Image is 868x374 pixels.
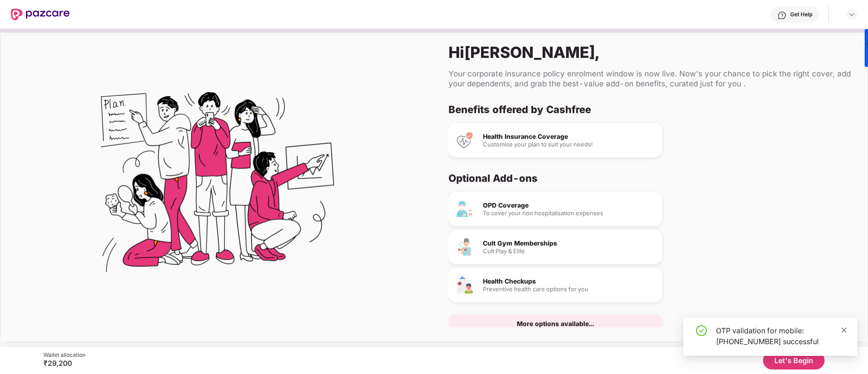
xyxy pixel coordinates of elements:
div: Cult Gym Memberships [483,240,655,246]
div: Get Help [790,11,812,18]
img: OPD Coverage [456,200,474,218]
div: Benefits offered by Cashfree [448,103,846,116]
div: Preventive health care options for you [483,286,655,292]
div: ₹29,200 [43,359,86,368]
div: Health Insurance Coverage [483,133,655,140]
span: close [841,327,847,333]
div: OTP validation for mobile: [PHONE_NUMBER] successful [716,325,846,347]
img: svg+xml;base64,PHN2ZyBpZD0iSGVscC0zMngzMiIgeG1sbnM9Imh0dHA6Ly93d3cudzMub3JnLzIwMDAvc3ZnIiB3aWR0aD... [777,11,787,20]
img: svg+xml;base64,PHN2ZyBpZD0iRHJvcGRvd24tMzJ4MzIiIHhtbG5zPSJodHRwOi8vd3d3LnczLm9yZy8yMDAwL3N2ZyIgd2... [848,11,855,18]
div: Health Checkups [483,278,655,284]
img: New Pazcare Logo [11,9,70,20]
img: Health Insurance Coverage [456,131,474,149]
img: Health Checkups [456,276,474,294]
span: check-circle [696,325,707,336]
div: Your corporate insurance policy enrolment window is now live. Now's your chance to pick the right... [448,69,853,89]
div: Customise your plan to suit your needs! [483,142,655,147]
img: Cult Gym Memberships [456,238,474,256]
div: OPD Coverage [483,202,655,208]
div: Wallet allocation [43,351,86,359]
div: More options available... [517,321,594,327]
div: To cover your non hospitalisation expenses [483,210,655,216]
div: Cult Play & Elite [483,248,655,254]
div: Hi [PERSON_NAME] , [448,43,853,62]
img: Flex Benefits Illustration [101,69,334,302]
div: Optional Add-ons [448,172,846,185]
